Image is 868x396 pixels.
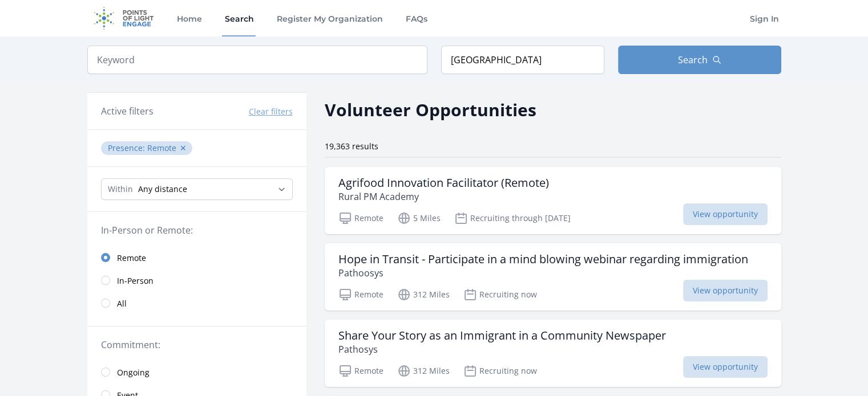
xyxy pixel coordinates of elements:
input: Keyword [87,46,427,74]
span: Ongoing [117,367,150,378]
p: Recruiting now [463,288,537,301]
select: Search Radius [101,178,293,200]
p: Remote [338,364,383,378]
h2: Volunteer Opportunities [325,97,536,123]
legend: In-Person or Remote: [101,223,293,237]
a: All [87,292,306,315]
p: Pathosys [338,342,666,356]
p: Remote [338,288,383,301]
p: 312 Miles [397,364,450,378]
button: Clear filters [249,106,293,117]
p: 5 Miles [397,211,441,225]
a: Agrifood Innovation Facilitator (Remote) Rural PM Academy Remote 5 Miles Recruiting through [DATE... [325,167,781,234]
span: In-Person [117,275,154,287]
a: In-Person [87,269,306,292]
span: Remote [117,252,146,264]
p: Remote [338,211,383,225]
span: View opportunity [683,356,768,378]
h3: Agrifood Innovation Facilitator (Remote) [338,176,549,190]
button: ✕ [180,142,187,154]
p: Recruiting now [463,364,537,378]
p: Rural PM Academy [338,190,549,203]
button: Search [618,46,781,74]
span: All [117,298,127,309]
a: Remote [87,246,306,269]
span: 19,363 results [325,141,378,152]
p: Pathoosys [338,266,748,280]
h3: Share Your Story as an Immigrant in a Community Newspaper [338,329,666,342]
h3: Hope in Transit - Participate in a mind blowing webinar regarding immigration [338,252,748,266]
h3: Active filters [101,104,154,118]
span: Remote [147,142,176,153]
span: Presence : [108,142,147,153]
span: Search [678,53,708,67]
p: 312 Miles [397,288,450,301]
a: Ongoing [87,361,306,383]
legend: Commitment: [101,338,293,352]
a: Hope in Transit - Participate in a mind blowing webinar regarding immigration Pathoosys Remote 31... [325,243,781,311]
a: Share Your Story as an Immigrant in a Community Newspaper Pathosys Remote 312 Miles Recruiting no... [325,320,781,387]
p: Recruiting through [DATE] [454,211,571,225]
span: View opportunity [683,280,768,301]
span: View opportunity [683,203,768,225]
input: Location [441,46,604,74]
